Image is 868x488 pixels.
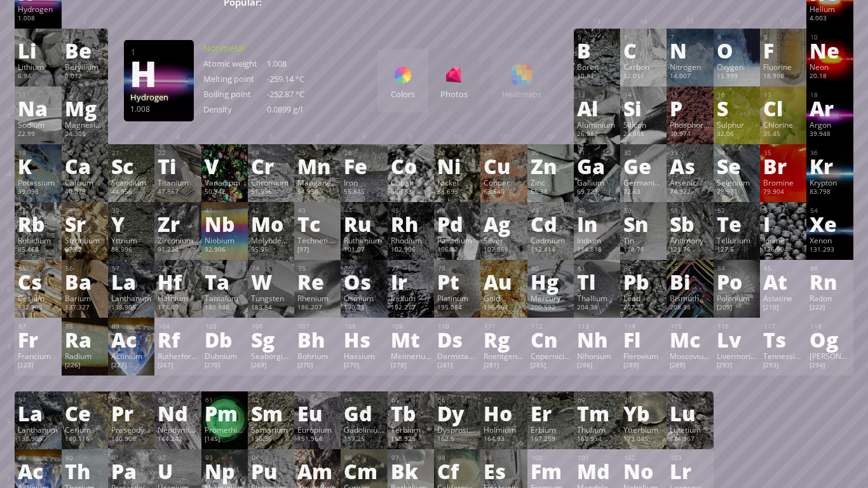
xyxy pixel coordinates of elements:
div: Mn [297,156,337,176]
div: 74.922 [670,187,710,198]
div: 80 [531,264,571,273]
div: Ag [484,213,524,234]
sub: 2 [423,2,426,10]
div: 49 [578,207,617,215]
div: Cs [18,271,58,292]
div: 45 [391,207,431,215]
div: Selenium [717,177,757,187]
div: Polonium [717,293,757,303]
div: 50.942 [205,187,245,198]
div: Germanium [623,177,663,187]
div: Niobium [205,235,245,245]
div: 18 [810,91,850,99]
div: Ar [810,98,850,118]
div: 10 [810,33,850,41]
div: Silver [484,235,524,245]
div: Al [577,98,617,118]
div: 20 [65,149,105,157]
div: 40.078 [65,187,105,198]
div: 16 [717,91,757,99]
div: Helium [810,4,850,14]
div: 95.95 [251,245,291,255]
div: Hydrogen [18,4,58,14]
div: 50 [624,207,663,215]
div: 121.76 [670,245,710,255]
div: 1 [131,46,187,58]
div: Aluminium [577,119,617,130]
div: Iodine [763,235,803,245]
sub: 4 [566,2,569,10]
div: 19 [18,149,58,157]
div: Bismuth [670,293,710,303]
sub: 4 [480,2,484,10]
div: 8 [717,33,757,41]
div: Rh [391,213,431,234]
div: Cesium [18,293,58,303]
div: 27 [391,149,431,157]
div: At [763,271,803,292]
div: H [130,63,187,83]
div: -252.87 °C [267,88,330,100]
div: Osmium [344,293,384,303]
div: Arsenic [670,177,710,187]
div: Melting point [203,73,267,85]
div: 83 [670,264,710,273]
div: 118.71 [623,245,663,255]
div: 18.998 [763,72,803,82]
div: Ir [391,271,431,292]
div: 31 [578,149,617,157]
div: Rb [18,213,58,234]
div: Hg [531,271,571,292]
div: Platinum [437,293,477,303]
div: Tellurium [717,235,757,245]
div: 137.327 [65,303,105,313]
div: 14 [624,91,663,99]
div: 85 [764,264,803,273]
div: Gallium [577,177,617,187]
div: 10.81 [577,72,617,82]
div: Strontium [65,235,105,245]
div: Iron [344,177,384,187]
div: Cadmium [531,235,571,245]
div: 1.008 [267,58,330,69]
div: Tl [577,271,617,292]
div: 12 [65,91,105,99]
div: Rn [810,271,850,292]
div: Be [65,40,105,60]
div: 58.693 [437,187,477,198]
div: Ge [623,156,663,176]
div: 138.905 [111,303,151,313]
div: Ne [810,40,850,60]
div: F [763,40,803,60]
div: 6.94 [18,72,58,82]
div: I [763,213,803,234]
div: Ga [577,156,617,176]
div: 178.49 [158,303,198,313]
div: Atomic weight [203,58,267,69]
div: Copper [484,177,524,187]
div: B [577,40,617,60]
div: 114.818 [577,245,617,255]
div: 87.62 [65,245,105,255]
div: C [623,40,663,60]
div: 74 [252,264,291,273]
div: 34 [717,149,757,157]
div: 41 [205,207,245,215]
div: Po [717,271,757,292]
div: 72 [158,264,198,273]
div: 28.085 [623,130,663,140]
div: 21 [112,149,151,157]
div: Gold [484,293,524,303]
div: 81 [578,264,617,273]
div: 6 [624,33,663,41]
div: Nickel [437,177,477,187]
div: Technetium [297,235,337,245]
div: Molybdenum [251,235,291,245]
div: 52 [717,207,757,215]
div: Manganese [297,177,337,187]
div: Sn [623,213,663,234]
div: Phosphorus [670,119,710,130]
div: Zinc [531,177,571,187]
div: Lead [623,293,663,303]
div: O [717,40,757,60]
